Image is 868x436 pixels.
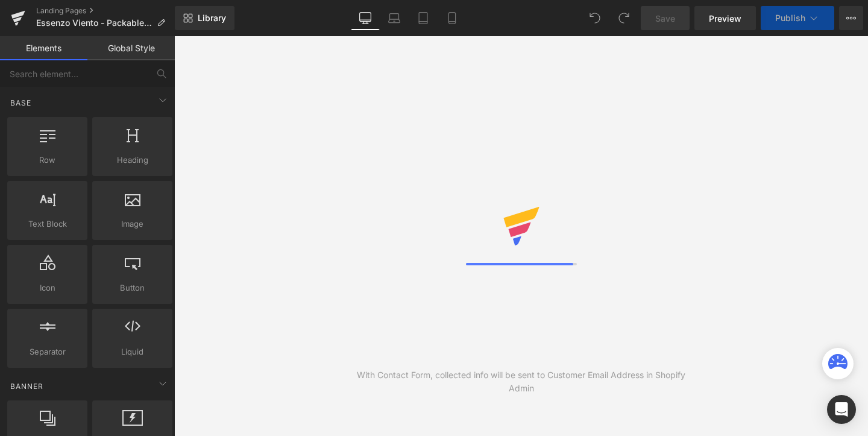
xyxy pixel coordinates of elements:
[96,218,169,230] span: Image
[198,13,226,24] span: Library
[96,282,169,294] span: Button
[348,368,695,395] div: With Contact Form, collected info will be sent to Customer Email Address in Shopify Admin
[36,6,175,16] a: Landing Pages
[612,6,636,30] button: Redo
[36,18,152,28] span: Essenzo Viento - Packable Jacket
[409,6,438,30] a: Tablet
[11,218,84,230] span: Text Block
[694,6,756,30] a: Preview
[655,12,675,25] span: Save
[827,395,856,424] div: Open Intercom Messenger
[175,6,234,30] a: New Library
[839,6,863,30] button: More
[96,154,169,166] span: Heading
[87,36,175,60] a: Global Style
[775,13,805,23] span: Publish
[380,6,409,30] a: Laptop
[351,6,380,30] a: Desktop
[96,346,169,358] span: Liquid
[11,154,84,166] span: Row
[9,381,45,392] span: Banner
[709,12,741,25] span: Preview
[11,346,84,358] span: Separator
[438,6,467,30] a: Mobile
[11,282,84,294] span: Icon
[583,6,607,30] button: Undo
[9,97,33,109] span: Base
[761,6,834,30] button: Publish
